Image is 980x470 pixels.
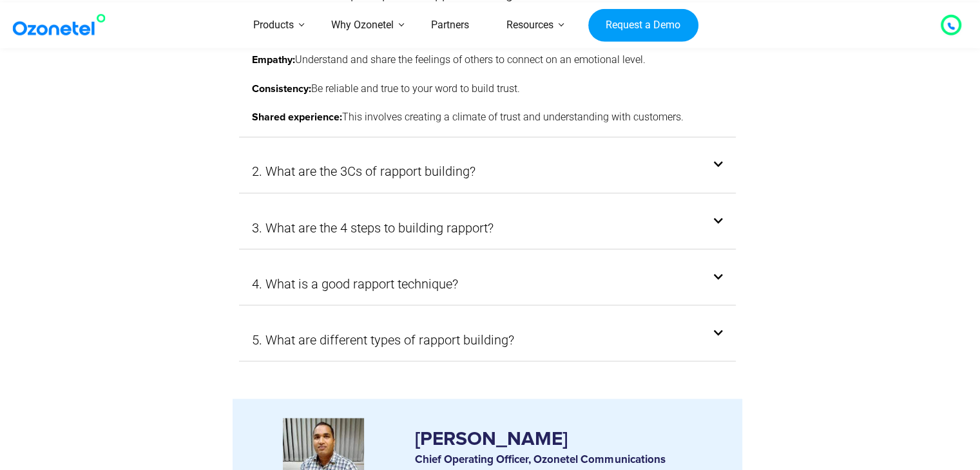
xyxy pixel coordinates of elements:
[588,8,698,42] a: Request a Demo
[415,418,723,447] h3: [PERSON_NAME]
[252,112,342,122] strong: Shared experience:
[312,3,412,48] a: Why Ozonetel
[239,262,736,305] div: 4. What is a good rapport technique?
[252,80,724,99] p: Be reliable and true to your word to build trust.
[252,108,724,127] p: This involves creating a climate of trust and understanding with customers.
[239,150,736,193] div: 2. What are the 3Cs of rapport building?
[252,51,724,70] p: Understand and share the feelings of others to connect on an emotional level.
[252,216,494,239] a: 3. What are the 4 steps to building rapport?
[239,318,736,361] div: 5. What are different types of rapport building?
[412,3,488,48] a: Partners
[415,453,723,466] h6: Chief Operating Officer, Ozonetel Communications
[252,55,295,65] strong: Empathy:
[239,12,736,136] div: 1. What are the 4 principles of rapport building?
[488,3,572,48] a: Resources
[252,160,476,183] a: 2. What are the 3Cs of rapport building?
[252,328,514,351] a: 5. What are different types of rapport building?
[239,206,736,249] div: 3. What are the 4 steps to building rapport?
[252,272,458,295] a: 4. What is a good rapport technique?
[252,84,311,94] strong: Consistency:
[235,3,312,48] a: Products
